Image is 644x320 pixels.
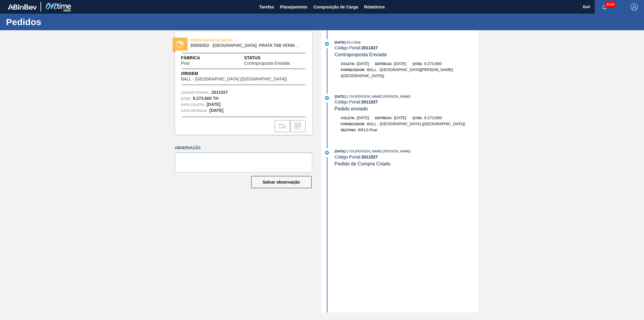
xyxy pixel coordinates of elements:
[325,96,329,100] img: atual
[181,61,190,66] span: Piraí
[181,102,205,108] span: Data coleta:
[631,3,638,11] img: Logout
[181,108,208,114] span: Data entrega:
[346,41,354,44] span: - 09:13
[244,61,290,66] span: Contraproposta Enviada
[412,116,423,120] span: Qtde:
[341,62,355,66] span: Coleta:
[354,149,411,153] span: : [PERSON_NAME] [PERSON_NAME]
[259,3,274,11] span: Tarefas
[325,151,329,155] img: atual
[361,100,378,104] strong: 2011027
[181,70,304,77] span: Origem
[335,106,368,111] span: Pedido enviado
[335,45,478,50] div: Código Portal:
[335,52,387,57] span: Contraproposta Enviada
[394,116,406,120] span: [DATE]
[357,116,369,120] span: [DATE]
[190,37,275,43] span: PEDIDO EM NEGOCIAÇÃO
[341,68,366,72] span: Fornecedor:
[424,61,442,66] span: 9.273,600
[207,102,220,107] strong: [DATE]
[341,122,366,126] span: Fornecedor:
[181,77,287,81] span: BALL - [GEOGRAPHIC_DATA] ([GEOGRAPHIC_DATA])
[280,3,307,11] span: Planejamento
[8,4,37,10] img: TNhmsLtSVTkK8tSr43FrP2fwEKptu5GPRR3wAAAABJRU5ErkJggg==
[364,3,385,11] span: Relatórios
[424,116,442,120] span: 9.273,600
[275,120,290,132] div: Ir para Composição de Carga
[211,90,228,95] strong: 2011027
[244,55,306,61] span: Status
[354,41,360,44] span: : Ball
[375,116,392,120] span: Entrega:
[335,95,345,98] span: [DATE]
[6,18,113,25] h1: Pedidos
[357,61,369,66] span: [DATE]
[313,3,358,11] span: Composição de Carga
[251,176,312,188] button: Salvar observação
[325,42,329,46] img: atual
[193,96,219,101] strong: 9.273,600 TH
[361,155,378,159] strong: 2011027
[375,62,392,66] span: Entrega:
[361,45,378,50] strong: 2011027
[412,62,423,66] span: Qtde:
[335,149,345,153] span: [DATE]
[210,108,223,113] strong: [DATE]
[335,155,478,159] div: Código Portal:
[346,150,354,153] span: - 17:59
[358,128,377,132] span: BR13-Piraí
[341,116,355,120] span: Coleta:
[595,3,614,11] button: Notificações
[175,144,312,152] label: Observação
[190,43,300,48] span: 30009353 - TAMPA AL. PRATA TAB VERMELHO CDL AUTO
[341,128,357,132] span: Destino:
[394,61,406,66] span: [DATE]
[354,95,411,98] span: : [PERSON_NAME] [PERSON_NAME]
[181,96,191,102] span: Qtde :
[335,41,345,44] span: [DATE]
[346,95,354,98] span: - 17:59
[341,67,453,78] span: BALL - [GEOGRAPHIC_DATA][PERSON_NAME] ([GEOGRAPHIC_DATA])
[181,55,209,61] span: Fábrica
[335,100,478,104] div: Código Portal:
[367,122,465,126] span: BALL - [GEOGRAPHIC_DATA] ([GEOGRAPHIC_DATA])
[181,90,210,96] span: Código Portal:
[605,1,616,8] span: 4349
[176,40,184,48] img: status
[335,161,390,166] span: Pedido de Compra Criado
[290,120,306,132] div: Informar alteração no pedido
